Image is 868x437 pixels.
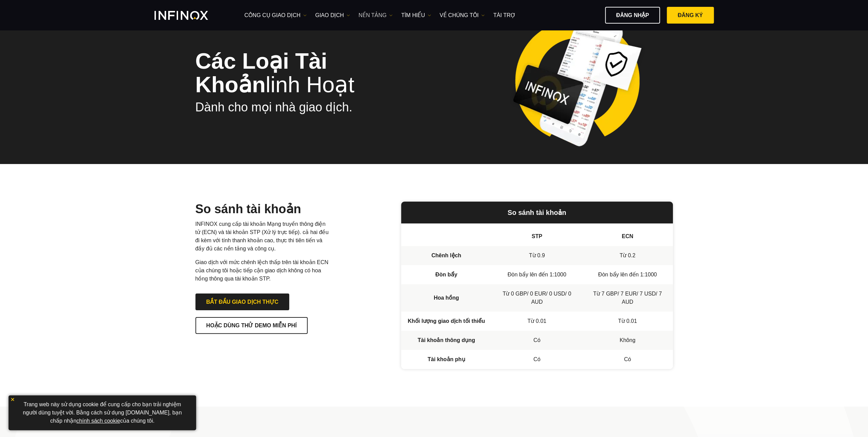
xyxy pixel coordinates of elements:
[401,350,492,369] td: Tài khoản phụ
[401,284,492,312] td: Hoa hồng
[582,312,673,331] td: Từ 0.01
[491,350,582,369] td: Có
[401,265,492,284] td: Đòn bẩy
[582,284,673,312] td: Từ 7 GBP/ 7 EUR/ 7 USD/ 7 AUD
[491,312,582,331] td: Từ 0.01
[491,265,582,284] td: Đòn bẩy lên đến 1:1000
[195,49,327,97] strong: Các loại tài khoản
[582,265,673,284] td: Đòn bẩy lên đến 1:1000
[667,7,714,24] a: Đăng ký
[195,50,425,96] h1: linh hoạt
[195,258,332,283] p: Giao dịch với mức chênh lệch thấp trên tài khoản ECN của chúng tôi hoặc tiếp cận giao dịch không ...
[491,223,582,246] th: STP
[401,246,492,265] td: Chênh lệch
[195,220,332,253] p: INFINOX cung cấp tài khoản Mạng truyền thông điện tử (ECN) và tài khoản STP (Xử lý trực tiếp). cả...
[315,11,350,19] a: GIAO DỊCH
[491,246,582,265] td: Từ 0.9
[195,293,290,310] a: BẮT ĐẦU GIAO DỊCH THỰC
[582,223,673,246] th: ECN
[440,11,485,19] a: VỀ CHÚNG TÔI
[245,11,307,19] a: công cụ giao dịch
[358,11,393,19] a: NỀN TẢNG
[491,331,582,350] td: Có
[401,312,492,331] td: Khối lượng giao dịch tối thiểu
[605,7,660,24] a: Đăng nhập
[401,11,431,19] a: Tìm hiểu
[195,202,301,216] strong: So sánh tài khoản
[507,209,566,216] strong: So sánh tài khoản
[493,11,515,19] a: Tài trợ
[491,284,582,312] td: Từ 0 GBP/ 0 EUR/ 0 USD/ 0 AUD
[76,418,120,424] a: chính sách cookie
[195,317,308,334] a: HOẶC DÙNG THỬ DEMO MIỄN PHÍ
[582,331,673,350] td: Không
[195,100,425,115] h2: Dành cho mọi nhà giao dịch.
[155,11,224,20] a: INFINOX Logo
[12,399,193,427] p: Trang web này sử dụng cookie để cung cấp cho bạn trải nghiệm người dùng tuyệt vời. Bằng cách sử d...
[582,350,673,369] td: Có
[10,397,15,402] img: yellow close icon
[401,331,492,350] td: Tài khoản thông dụng
[582,246,673,265] td: Từ 0.2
